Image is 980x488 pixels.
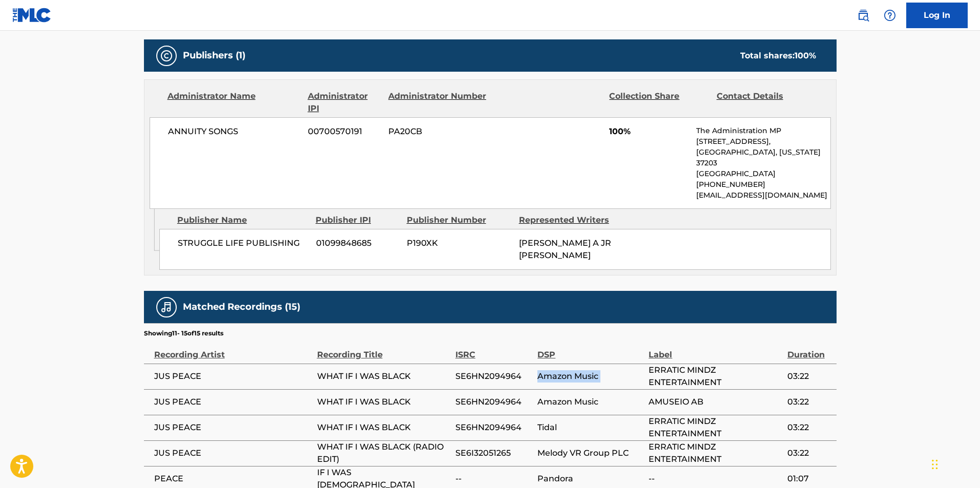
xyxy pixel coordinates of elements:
[537,338,643,361] div: DSP
[183,50,245,61] h5: Publishers (1)
[178,237,308,249] span: STRUGGLE LIFE PUBLISHING
[609,125,689,138] span: 100%
[609,90,708,115] div: Collection Share
[160,301,173,313] img: Matched Recordings
[317,370,450,383] span: WHAT IF I WAS BLACK
[696,147,830,168] p: [GEOGRAPHIC_DATA], [US_STATE] 37203
[932,449,938,480] div: Drag
[929,439,980,488] iframe: Chat Widget
[857,9,869,22] img: search
[740,50,816,62] div: Total shares:
[787,370,831,383] span: 03:22
[649,396,782,408] span: AMUSEIO AB
[455,396,532,408] span: SE6HN2094964
[183,301,300,313] h5: Matched Recordings (15)
[649,473,782,485] span: --
[696,136,830,147] p: [STREET_ADDRESS],
[455,447,532,459] span: SE6I32051265
[696,179,830,190] p: [PHONE_NUMBER]
[787,396,831,408] span: 03:22
[519,238,611,260] span: [PERSON_NAME] A JR [PERSON_NAME]
[154,396,312,408] span: JUS PEACE
[696,190,830,201] p: [EMAIL_ADDRESS][DOMAIN_NAME]
[308,125,381,138] span: 00700570191
[649,415,782,440] span: ERRATIC MINDZ ENTERTAINMENT
[407,237,511,249] span: P190XK
[455,370,532,383] span: SE6HN2094964
[649,441,782,465] span: ERRATIC MINDZ ENTERTAINMENT
[154,338,312,361] div: Recording Artist
[537,370,643,383] span: Amazon Music
[537,447,643,459] span: Melody VR Group PLC
[884,9,896,22] img: help
[455,421,532,434] span: SE6HN2094964
[787,338,831,361] div: Duration
[154,421,312,434] span: JUS PEACE
[154,370,312,383] span: JUS PEACE
[168,90,300,115] div: Administrator Name
[316,214,399,226] div: Publisher IPI
[880,5,900,26] div: Help
[316,237,399,249] span: 01099848685
[388,90,488,115] div: Administrator Number
[787,421,831,434] span: 03:22
[388,125,488,138] span: PA20CB
[455,473,532,485] span: --
[696,125,830,136] p: The Administration MP
[787,473,831,485] span: 01:07
[906,3,968,28] a: Log In
[717,90,816,115] div: Contact Details
[649,364,782,389] span: ERRATIC MINDZ ENTERTAINMENT
[12,8,52,23] img: MLC Logo
[696,168,830,179] p: [GEOGRAPHIC_DATA]
[537,421,643,434] span: Tidal
[787,447,831,459] span: 03:22
[154,447,312,459] span: JUS PEACE
[154,473,312,485] span: PEACE
[649,338,782,361] div: Label
[455,338,532,361] div: ISRC
[317,421,450,434] span: WHAT IF I WAS BLACK
[308,90,381,115] div: Administrator IPI
[537,473,643,485] span: Pandora
[537,396,643,408] span: Amazon Music
[317,441,450,465] span: WHAT IF I WAS BLACK (RADIO EDIT)
[853,5,873,26] a: Public Search
[519,214,623,226] div: Represented Writers
[177,214,308,226] div: Publisher Name
[160,50,173,62] img: Publishers
[317,338,450,361] div: Recording Title
[407,214,511,226] div: Publisher Number
[795,51,816,60] span: 100 %
[317,396,450,408] span: WHAT IF I WAS BLACK
[168,125,301,138] span: ANNUITY SONGS
[144,329,223,338] p: Showing 11 - 15 of 15 results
